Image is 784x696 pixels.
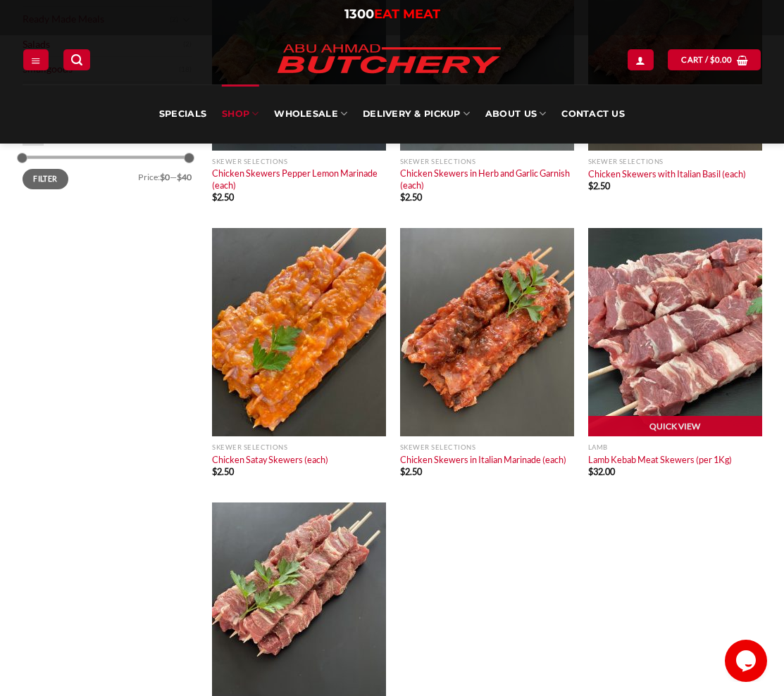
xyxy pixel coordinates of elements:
[344,6,440,22] a: 1300EAT MEAT
[363,84,470,144] a: Delivery & Pickup
[588,180,593,191] span: $
[400,191,405,203] span: $
[400,466,405,477] span: $
[374,6,440,22] span: EAT MEAT
[588,228,762,436] a: Lamb Kebab Meat Skewers (per 1Kg)
[668,49,761,70] a: Cart / $0.00
[212,454,328,465] a: Chicken Satay Skewers (each)
[400,191,422,203] bdi: 2.50
[212,167,386,191] a: Chicken Skewers Pepper Lemon Marinade (each)
[681,53,732,66] span: Cart /
[710,53,715,66] span: $
[344,6,374,22] span: 1300
[561,84,625,144] a: Contact Us
[159,84,206,144] a: Specials
[588,454,732,465] a: Lamb Kebab Meat Skewers (per 1Kg)
[725,640,770,682] iframe: chat widget
[588,466,615,477] bdi: 32.00
[400,443,574,451] p: Skewer Selections
[588,228,762,436] img: Lamb-Kebab-Meat-Skewers (per 1Kg)
[588,180,610,191] bdi: 2.50
[588,168,746,179] a: Chicken Skewers with Italian Basil (each)
[274,84,347,144] a: Wholesale
[588,416,762,437] a: Quick View
[400,454,566,465] a: Chicken Skewers in Italian Marinade (each)
[212,228,386,436] img: Chicken-Satay-Skewers
[212,191,234,203] bdi: 2.50
[588,466,593,477] span: $
[23,169,192,182] div: Price: —
[23,169,69,189] button: Filter
[177,172,192,182] span: $40
[266,35,512,84] img: Abu Ahmad Butchery
[485,84,546,144] a: About Us
[400,466,422,477] bdi: 2.50
[212,191,217,203] span: $
[212,443,386,451] p: Skewer Selections
[212,228,386,436] a: Chicken Satay Skewers (each)
[710,55,733,64] bdi: 0.00
[400,228,574,436] a: Chicken Skewers in Italian Marinade (each)
[588,158,762,165] p: Skewer Selections
[400,158,574,165] p: Skewer Selections
[400,167,574,191] a: Chicken Skewers in Herb and Garlic Garnish (each)
[212,466,234,477] bdi: 2.50
[63,49,90,70] a: Search
[212,466,217,477] span: $
[628,49,653,70] a: Login
[588,443,762,451] p: Lamb
[400,228,574,436] img: Chicken Skewers - Italian Marinated (each)
[222,84,259,144] a: SHOP
[160,172,170,182] span: $0
[212,158,386,165] p: Skewer Selections
[23,49,49,70] a: Menu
